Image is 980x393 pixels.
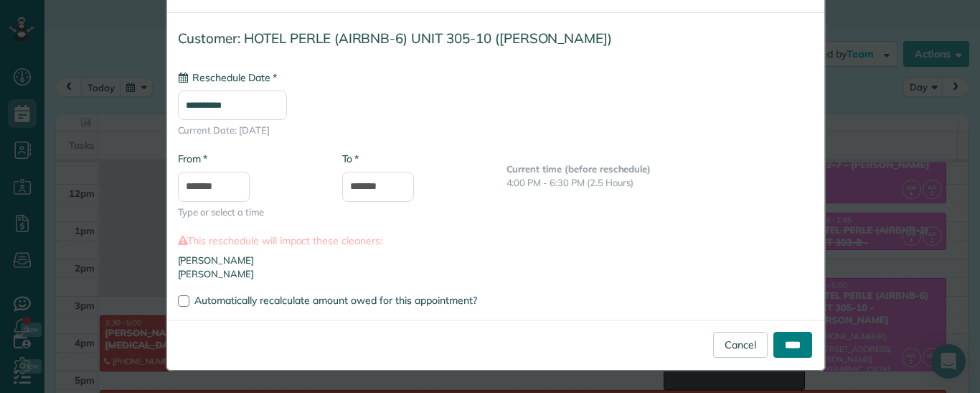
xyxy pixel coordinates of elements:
[178,152,207,166] label: From
[178,234,814,248] label: This reschedule will impact these cleaners:
[178,31,814,46] h4: Customer: HOTEL PERLE (AIRBNB-6) UNIT 305-10 ([PERSON_NAME])
[178,267,814,281] li: [PERSON_NAME]
[342,152,359,166] label: To
[178,254,814,267] li: [PERSON_NAME]
[713,332,768,358] a: Cancel
[507,163,651,175] b: Current time (before reschedule)
[178,70,277,85] label: Reschedule Date
[507,176,814,190] p: 4:00 PM - 6:30 PM (2.5 Hours)
[178,124,814,137] span: Current Date: [DATE]
[178,205,321,219] span: Type or select a time
[194,294,477,307] span: Automatically recalculate amount owed for this appointment?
